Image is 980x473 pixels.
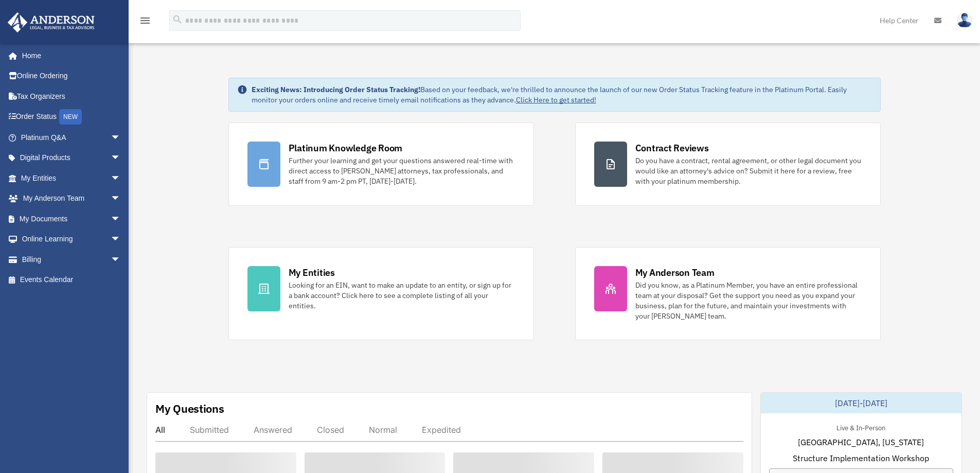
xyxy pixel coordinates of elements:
div: Platinum Knowledge Room [289,142,403,154]
a: Click Here to get started! [516,95,596,104]
a: Order StatusNEW [7,107,136,128]
a: My Anderson Team Did you know, as a Platinum Member, you have an entire professional team at your... [575,247,881,340]
a: My Documentsarrow_drop_down [7,208,136,229]
i: search [172,14,183,25]
div: All [155,425,165,435]
a: Digital Productsarrow_drop_down [7,148,136,168]
div: Contract Reviews [635,142,709,154]
a: Contract Reviews Do you have a contract, rental agreement, or other legal document you would like... [575,122,881,206]
div: Normal [369,425,397,435]
a: Home [7,45,131,66]
a: Platinum Knowledge Room Further your learning and get your questions answered real-time with dire... [228,122,534,206]
span: arrow_drop_down [111,208,131,230]
div: Based on your feedback, we're thrilled to announce the launch of our new Order Status Tracking fe... [252,84,872,105]
a: Online Ordering [7,66,136,86]
div: [DATE]-[DATE] [761,393,961,413]
div: Submitted [190,425,229,435]
span: arrow_drop_down [111,188,131,209]
span: arrow_drop_down [111,249,131,270]
div: Looking for an EIN, want to make an update to an entity, or sign up for a bank account? Click her... [289,280,515,311]
a: Events Calendar [7,270,136,290]
span: Structure Implementation Workshop [793,452,929,464]
div: My Entities [289,266,335,279]
span: [GEOGRAPHIC_DATA], [US_STATE] [798,436,924,448]
div: Closed [317,425,344,435]
a: Platinum Q&Aarrow_drop_down [7,127,136,148]
div: Do you have a contract, rental agreement, or other legal document you would like an attorney's ad... [635,155,862,186]
div: NEW [59,109,82,125]
i: menu [139,14,151,27]
strong: Exciting News: Introducing Order Status Tracking! [252,85,420,94]
div: Answered [254,425,292,435]
a: Billingarrow_drop_down [7,249,136,270]
a: Tax Organizers [7,86,136,107]
div: My Questions [155,401,224,416]
div: Further your learning and get your questions answered real-time with direct access to [PERSON_NAM... [289,155,515,186]
img: User Pic [957,13,972,28]
span: arrow_drop_down [111,148,131,169]
img: Anderson Advisors Platinum Portal [5,12,98,32]
a: My Entitiesarrow_drop_down [7,168,136,188]
a: menu [139,18,151,27]
div: Did you know, as a Platinum Member, you have an entire professional team at your disposal? Get th... [635,280,862,321]
a: My Entities Looking for an EIN, want to make an update to an entity, or sign up for a bank accoun... [228,247,534,340]
div: Live & In-Person [828,422,894,432]
span: arrow_drop_down [111,168,131,189]
span: arrow_drop_down [111,229,131,250]
a: Online Learningarrow_drop_down [7,229,136,250]
div: My Anderson Team [635,266,715,279]
div: Expedited [422,425,461,435]
span: arrow_drop_down [111,127,131,148]
a: My Anderson Teamarrow_drop_down [7,188,136,209]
